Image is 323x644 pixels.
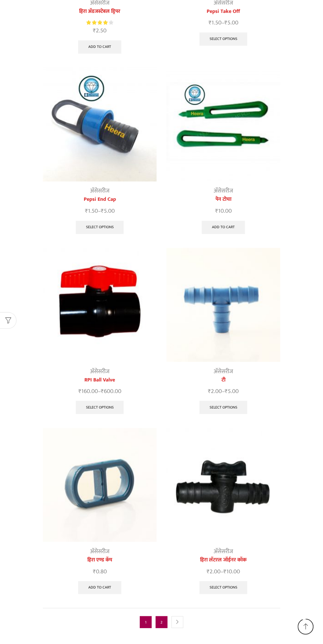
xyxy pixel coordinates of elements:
[43,376,157,384] a: RPI Ball Valve
[43,67,157,181] img: Pepsi End Cap
[199,581,248,594] a: Select options for “हिरा लॅटरल जॉईनर कॉक”
[224,18,227,28] span: ₹
[78,386,98,396] bdi: 160.00
[199,401,248,414] a: Select options for “टी”
[166,556,280,564] a: हिरा लॅटरल जॉईनर कॉक
[43,248,157,362] img: Flow Control Valve
[166,67,280,181] img: PEN TOCHA
[215,206,232,216] bdi: 10.00
[166,376,280,384] a: टी
[225,386,239,396] bdi: 5.00
[43,196,157,203] a: Pepsi End Cap
[156,616,167,628] a: Page 2
[43,556,157,564] a: हिरा एण्ड कॅप
[101,206,115,216] bdi: 5.00
[43,608,280,636] nav: Product Pagination
[43,207,157,216] span: –
[101,386,121,396] bdi: 600.00
[214,546,233,556] a: अ‍ॅसेसरीज
[43,428,157,542] img: Heera Lateral End Cap
[166,196,280,203] a: पेन टोचा
[166,567,280,576] span: –
[166,248,280,362] img: Reducer Tee For Drip Lateral
[225,386,228,396] span: ₹
[78,581,121,594] a: Add to cart: “हिरा एण्ड कॅप”
[78,386,81,396] span: ₹
[202,221,245,234] a: Add to cart: “पेन टोचा”
[215,206,218,216] span: ₹
[214,366,233,376] a: अ‍ॅसेसरीज
[101,206,104,216] span: ₹
[166,8,280,16] a: Pepsi Take Off
[93,26,106,36] bdi: 2.50
[101,386,104,396] span: ₹
[199,32,248,46] a: Select options for “Pepsi Take Off”
[85,206,88,216] span: ₹
[166,428,280,542] img: Heera Lateral Joiner Cock
[166,387,280,396] span: –
[90,366,109,376] a: अ‍ॅसेसरीज
[224,18,238,28] bdi: 5.00
[90,186,109,196] a: अ‍ॅसेसरीज
[208,386,222,396] bdi: 2.00
[90,546,109,556] a: अ‍ॅसेसरीज
[209,18,221,28] bdi: 1.50
[76,221,124,234] a: Select options for “Pepsi End Cap”
[207,566,220,576] bdi: 2.00
[207,566,210,576] span: ₹
[223,566,226,576] span: ₹
[93,566,107,576] bdi: 0.80
[85,206,98,216] bdi: 1.50
[93,566,96,576] span: ₹
[140,616,152,628] span: Page 1
[78,40,121,54] a: Add to cart: “हिरा अ‍ॅडजस्टेबल ड्रिपर”
[76,401,124,414] a: Select options for “RPI Ball Valve”
[223,566,240,576] bdi: 10.00
[86,19,113,26] div: Rated 4.00 out of 5
[43,387,157,396] span: –
[43,8,157,16] a: हिरा अ‍ॅडजस्टेबल ड्रिपर
[214,186,233,196] a: अ‍ॅसेसरीज
[208,386,211,396] span: ₹
[209,18,212,28] span: ₹
[166,18,280,27] span: –
[86,19,108,26] span: Rated out of 5
[93,26,96,36] span: ₹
